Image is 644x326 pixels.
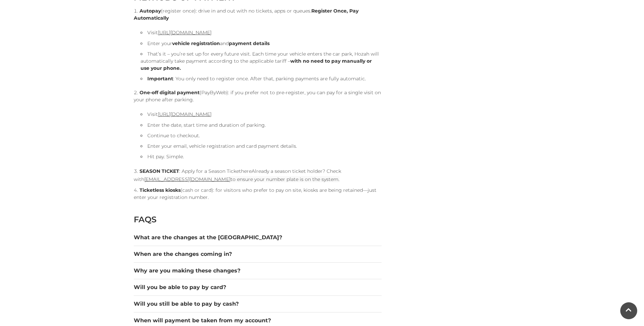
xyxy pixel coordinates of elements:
button: Why are you making these changes? [134,267,382,275]
li: That’s it – you’re set up for every future visit. Each time your vehicle enters the car park, Hoz... [141,50,382,72]
li: (PayByWeb): if you prefer not to pre-register, you can pay for a single visit on your phone after... [134,89,382,160]
button: Will you still be able to pay by cash? [134,300,382,308]
button: What are the changes at the [GEOGRAPHIC_DATA]? [134,233,382,242]
li: Continue to checkout. [141,132,382,139]
li: : Apply for a Season Ticket Already a season ticket holder? Check with [134,167,382,183]
li: : You only need to register once. After that, parking payments are fully automatic. [141,75,382,82]
h2: FAQS [134,215,382,224]
a: [URL][DOMAIN_NAME] [158,111,211,117]
strong: One-off digital payment [140,89,200,96]
li: Enter your and [141,40,382,47]
button: When will payment be taken from my account? [134,317,382,325]
strong: vehicle registration [172,40,220,46]
strong: SEASON TICKET [140,168,179,174]
li: Visit [141,28,382,37]
strong: Register Once, Pay Automatically [134,8,358,21]
strong: Autopay [140,8,161,14]
li: Enter the date, start time and duration of parking. [141,122,382,129]
li: Visit [141,110,382,118]
a: [EMAIL_ADDRESS][DOMAIN_NAME] [144,176,231,182]
strong: Ticketless kiosks [140,187,181,193]
button: When are the changes coming in? [134,250,382,258]
a: [URL][DOMAIN_NAME] [158,29,211,36]
li: Hit pay. Simple. [141,153,382,160]
button: Will you be able to pay by card? [134,283,382,291]
strong: Important [147,76,173,82]
li: Enter your email, vehicle registration and card payment details. [141,143,382,150]
li: (register once): drive in and out with no tickets, apps or queues. [134,7,382,82]
span: to ensure your number plate is on the system. [231,176,339,182]
a: here [241,168,252,174]
li: (cash or card): for visitors who prefer to pay on site, kiosks are being retained—just enter your... [134,187,382,201]
strong: payment details [229,40,270,46]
